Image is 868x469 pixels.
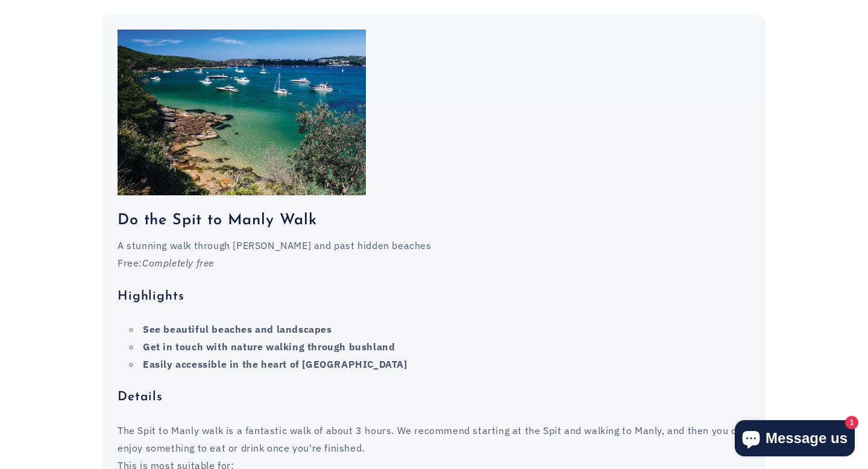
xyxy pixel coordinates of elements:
em: Completely free [142,257,214,269]
strong: Easily accessible in the heart of [GEOGRAPHIC_DATA] [143,358,407,370]
h4: Details [118,389,750,405]
inbox-online-store-chat: Shopify online store chat [731,420,858,459]
h3: Do the Spit to Manly Walk [118,210,750,231]
h4: Highlights [118,289,750,304]
p: A stunning walk through [PERSON_NAME] and past hidden beaches [118,237,750,254]
strong: Get in touch with nature walking through bushland [143,341,395,353]
strong: See beautiful beaches and landscapes [143,323,332,335]
p: Free: [118,254,750,272]
p: The Spit to Manly walk is a fantastic walk of about 3 hours. We recommend starting at the Spit an... [118,422,750,457]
